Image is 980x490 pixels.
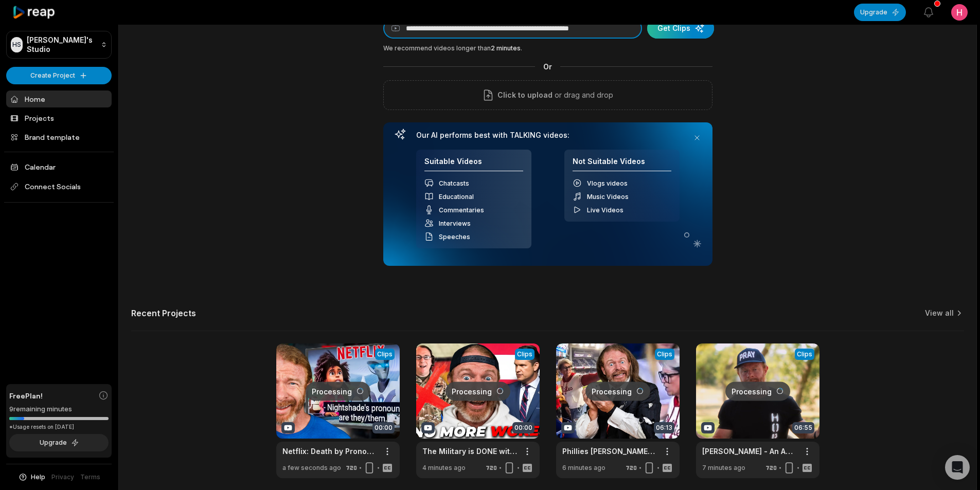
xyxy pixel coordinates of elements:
[439,193,474,201] span: Educational
[6,129,112,146] a: Brand template
[702,446,797,457] a: [PERSON_NAME] - An American Hero
[553,89,613,101] p: or drag and drop
[51,473,74,482] a: Privacy
[282,446,377,457] a: Netflix: Death by Pronouns!
[9,423,109,431] div: *Usage resets on [DATE]
[439,220,471,227] span: Interviews
[439,179,469,187] span: Chatcasts
[27,35,97,54] p: [PERSON_NAME]'s Studio
[535,61,560,72] span: Or
[11,37,23,52] div: HS
[562,446,657,457] a: Phillies [PERSON_NAME], Most Hated Woman in [GEOGRAPHIC_DATA] - News Update!
[6,110,112,126] a: Projects
[945,455,970,480] div: Open Intercom Messenger
[18,473,45,482] button: Help
[416,131,680,140] h3: Our AI performs best with TALKING videos:
[9,390,43,401] span: Free Plan!
[424,157,523,172] h4: Suitable Videos
[925,308,954,318] a: View all
[439,233,470,241] span: Speeches
[80,473,100,482] a: Terms
[439,206,484,214] span: Commentaries
[854,4,906,21] button: Upgrade
[587,179,628,187] span: Vlogs videos
[31,473,45,482] span: Help
[131,308,196,318] h2: Recent Projects
[9,434,109,451] button: Upgrade
[491,44,521,52] span: 2 minutes
[9,404,109,414] div: 9 remaining minutes
[497,89,553,101] span: Click to upload
[6,90,112,107] a: Home
[647,18,714,39] button: Get Clips
[587,193,629,201] span: Music Videos
[422,446,517,457] a: The Military is DONE with that Sh*t!
[6,67,112,84] button: Create Project
[6,158,112,175] a: Calendar
[383,44,712,53] div: We recommend videos longer than .
[587,206,623,214] span: Live Videos
[573,157,671,172] h4: Not Suitable Videos
[6,177,112,196] span: Connect Socials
